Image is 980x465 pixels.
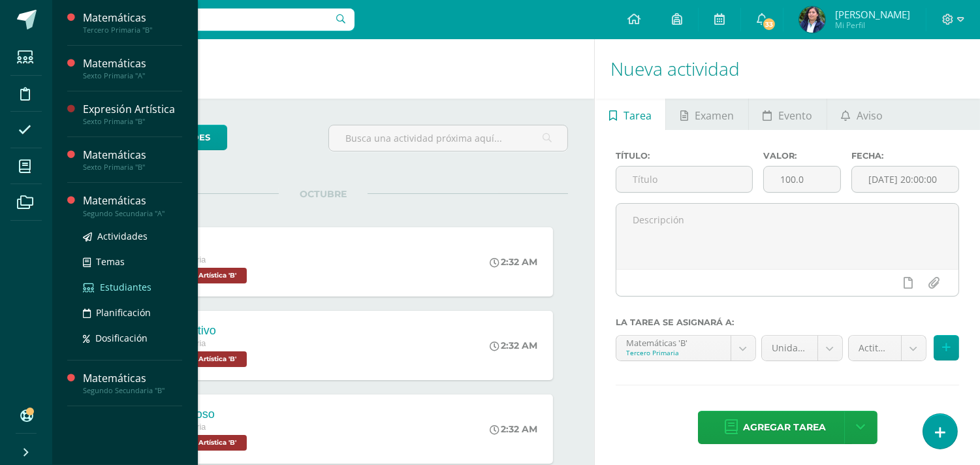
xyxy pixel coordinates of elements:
[626,336,720,348] div: Matemáticas 'B'
[83,117,182,126] div: Sexto Primaria "B"
[83,371,182,395] a: MatemáticasSegundo Secundaria "B"
[83,71,182,80] div: Sexto Primaria "A"
[83,25,182,35] div: Tercero Primaria "B"
[749,99,827,130] a: Evento
[83,56,182,80] a: MatemáticasSexto Primaria "A"
[83,193,182,217] a: MatemáticasSegundo Secundaria "A"
[616,317,959,327] label: La tarea se asignará a:
[152,435,247,451] span: Expresión Artística 'B'
[83,254,182,269] a: Temas
[100,281,151,293] span: Estudiantes
[96,255,125,268] span: Temas
[835,8,910,21] span: [PERSON_NAME]
[83,305,182,320] a: Planificación
[96,306,151,319] span: Planificación
[68,39,578,99] h1: Actividades
[762,336,842,361] a: Unidad 4
[152,408,250,421] div: Respetuoso
[279,188,368,200] span: OCTUBRE
[152,240,250,254] div: Honesto
[83,163,182,172] div: Sexto Primaria "B"
[83,148,182,172] a: MatemáticasSexto Primaria "B"
[616,151,753,161] label: Título:
[666,99,748,130] a: Examen
[743,411,826,443] span: Agregar tarea
[827,99,897,130] a: Aviso
[97,230,148,242] span: Actividades
[490,256,537,268] div: 2:32 AM
[763,151,841,161] label: Valor:
[83,330,182,345] a: Dosificación
[83,371,182,386] div: Matemáticas
[83,102,182,126] a: Expresión ArtísticaSexto Primaria "B"
[152,351,247,367] span: Expresión Artística 'B'
[851,151,959,161] label: Fecha:
[695,100,734,131] span: Examen
[490,423,537,435] div: 2:32 AM
[152,268,247,283] span: Expresión Artística 'B'
[152,324,250,338] div: Participativo
[95,332,148,344] span: Dosificación
[83,209,182,218] div: Segundo Secundaria "A"
[859,336,891,361] span: Actitudes (5.0%)
[329,125,567,151] input: Busca una actividad próxima aquí...
[778,100,812,131] span: Evento
[83,10,182,35] a: MatemáticasTercero Primaria "B"
[595,99,665,130] a: Tarea
[83,229,182,244] a: Actividades
[616,167,752,192] input: Título
[616,336,755,361] a: Matemáticas 'B'Tercero Primaria
[626,348,720,357] div: Tercero Primaria
[490,340,537,351] div: 2:32 AM
[83,10,182,25] div: Matemáticas
[799,7,825,33] img: cc393a5ce9805ad72d48e0f4d9f74595.png
[83,280,182,295] a: Estudiantes
[83,148,182,163] div: Matemáticas
[835,20,910,31] span: Mi Perfil
[624,100,652,131] span: Tarea
[61,8,355,31] input: Busca un usuario...
[83,193,182,208] div: Matemáticas
[764,167,840,192] input: Puntos máximos
[83,56,182,71] div: Matemáticas
[857,100,883,131] span: Aviso
[610,39,964,99] h1: Nueva actividad
[83,386,182,395] div: Segundo Secundaria "B"
[849,336,926,361] a: Actitudes (5.0%)
[762,17,776,31] span: 33
[852,167,958,192] input: Fecha de entrega
[772,336,808,361] span: Unidad 4
[83,102,182,117] div: Expresión Artística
